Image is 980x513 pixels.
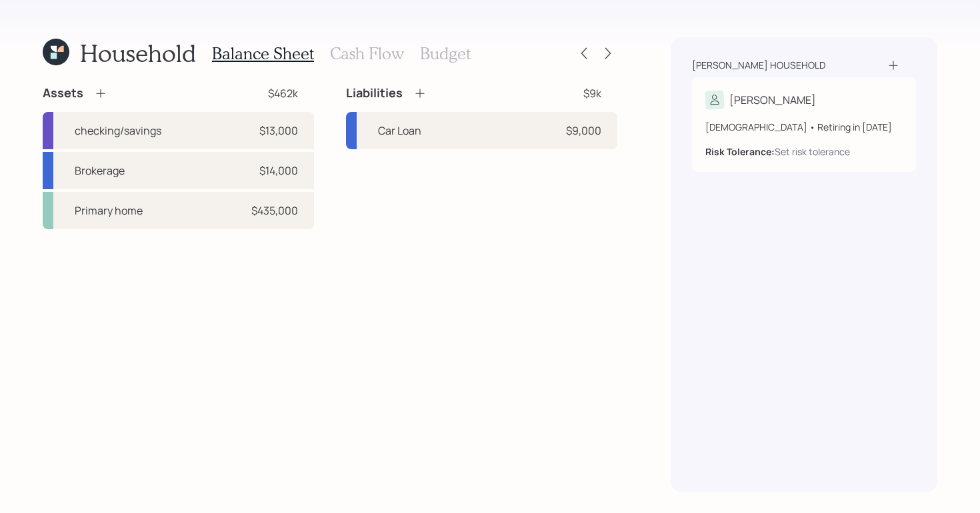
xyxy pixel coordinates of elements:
[75,123,161,139] div: checking/savings
[378,123,421,139] div: Car Loan
[566,123,601,139] div: $9,000
[692,59,825,72] div: [PERSON_NAME] household
[251,203,298,219] div: $435,000
[705,120,903,134] div: [DEMOGRAPHIC_DATA] • Retiring in [DATE]
[775,145,850,159] div: Set risk tolerance
[420,44,471,63] h3: Budget
[583,85,601,101] div: $9k
[212,44,314,63] h3: Balance Sheet
[75,203,143,219] div: Primary home
[259,163,298,179] div: $14,000
[346,86,403,101] h4: Liabilities
[80,39,196,67] h1: Household
[705,145,775,158] b: Risk Tolerance:
[330,44,404,63] h3: Cash Flow
[268,85,298,101] div: $462k
[75,163,125,179] div: Brokerage
[43,86,83,101] h4: Assets
[259,123,298,139] div: $13,000
[729,92,816,108] div: [PERSON_NAME]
